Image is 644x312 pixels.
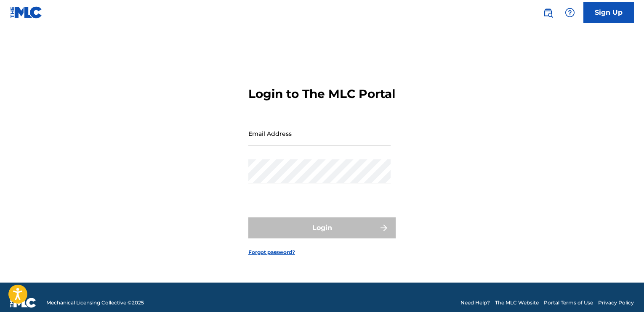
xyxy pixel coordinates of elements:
[495,299,539,307] a: The MLC Website
[10,298,36,308] img: logo
[46,299,144,307] span: Mechanical Licensing Collective © 2025
[460,299,490,307] a: Need Help?
[565,8,575,18] img: help
[248,87,395,101] h3: Login to The MLC Portal
[540,4,556,21] a: Public Search
[543,8,553,18] img: search
[562,4,578,21] div: Help
[10,6,43,19] img: MLC Logo
[544,299,593,307] a: Portal Terms of Use
[583,2,634,23] a: Sign Up
[248,249,295,256] a: Forgot password?
[598,299,634,307] a: Privacy Policy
